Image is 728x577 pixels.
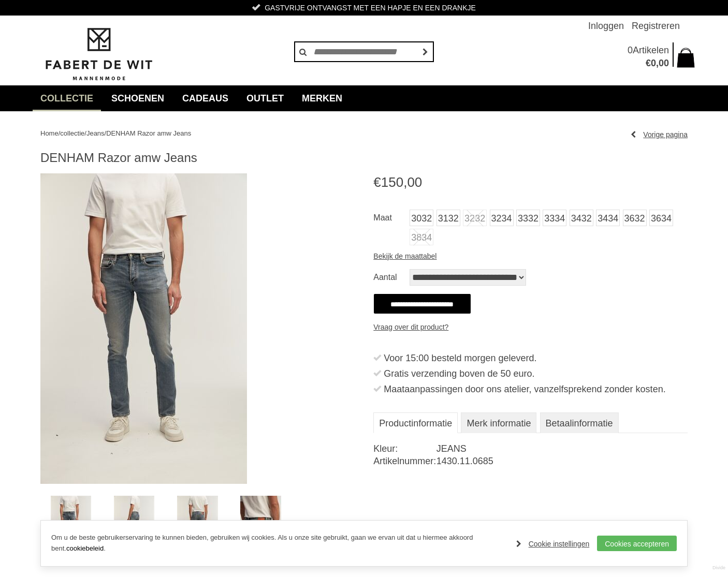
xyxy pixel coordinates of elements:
[403,174,407,190] span: ,
[40,173,247,484] img: DENHAM Razor amw Jeans
[373,210,688,248] ul: Maat
[516,536,590,552] a: Cookie instellingen
[597,536,677,551] a: Cookies accepteren
[373,248,436,264] a: Bekijk de maattabel
[104,85,172,111] a: Schoenen
[596,210,620,226] a: 3434
[373,455,436,467] dt: Artikelnummer:
[373,412,458,433] a: Productinformatie
[407,174,422,190] span: 00
[651,58,656,68] span: 0
[59,129,61,137] span: /
[105,129,107,137] span: /
[656,58,659,68] span: ,
[60,129,84,137] a: collectie
[373,269,410,286] label: Aantal
[410,210,433,226] a: 3032
[646,58,651,68] span: €
[632,16,680,36] a: Registreren
[540,412,619,433] a: Betaalinformatie
[712,561,725,574] a: Divide
[40,150,688,166] h1: DENHAM Razor amw Jeans
[240,496,281,557] img: denham-razor-amw-jeans
[623,210,647,226] a: 3632
[516,210,540,226] a: 3332
[628,45,633,55] span: 0
[659,58,669,68] span: 00
[40,129,59,137] a: Home
[51,496,91,557] img: denham-razor-amw-jeans
[106,129,191,137] a: DENHAM Razor amw Jeans
[174,85,236,111] a: Cadeaus
[384,366,688,381] div: Gratis verzending boven de 50 euro.
[86,129,105,137] a: Jeans
[40,26,157,82] img: Fabert de Wit
[177,496,217,557] img: denham-razor-amw-jeans
[239,85,292,111] a: Outlet
[114,496,154,557] img: denham-razor-amw-jeans
[631,127,688,142] a: Vorige pagina
[436,210,460,226] a: 3132
[570,210,593,226] a: 3432
[373,319,448,335] a: Vraag over dit product?
[543,210,566,226] a: 3334
[436,442,688,455] dd: JEANS
[51,532,506,554] p: Om u de beste gebruikerservaring te kunnen bieden, gebruiken wij cookies. Als u onze site gebruik...
[33,85,101,111] a: collectie
[66,544,104,552] a: cookiebeleid
[461,412,536,433] a: Merk informatie
[84,129,86,137] span: /
[633,45,669,55] span: Artikelen
[294,85,350,111] a: Merken
[588,16,624,36] a: Inloggen
[490,210,514,226] a: 3234
[373,174,381,190] span: €
[381,174,403,190] span: 150
[649,210,673,226] a: 3634
[436,455,688,467] dd: 1430.11.0685
[373,381,688,397] li: Maataanpassingen door ons atelier, vanzelfsprekend zonder kosten.
[384,350,688,366] div: Voor 15:00 besteld morgen geleverd.
[373,442,436,455] dt: Kleur:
